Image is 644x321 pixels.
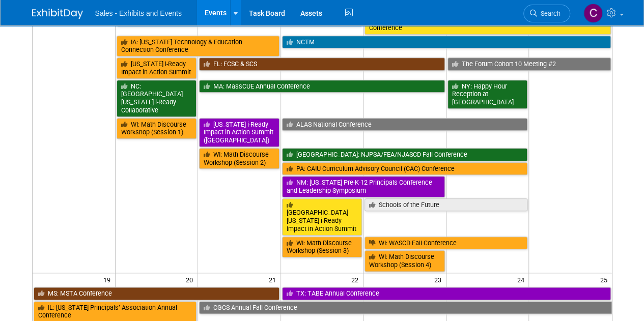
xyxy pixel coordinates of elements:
[350,273,363,286] span: 22
[268,273,281,286] span: 21
[365,198,527,212] a: Schools of the Future
[117,80,197,117] a: NC: [GEOGRAPHIC_DATA][US_STATE] i-Ready Collaborative
[433,273,446,286] span: 23
[117,57,197,78] a: [US_STATE] i-Ready Impact in Action Summit
[447,57,611,71] a: The Forum Cohort 10 Meeting #2
[523,5,570,22] a: Search
[583,4,603,23] img: Christine Lurz
[117,118,197,139] a: WI: Math Discourse Workshop (Session 1)
[282,198,362,236] a: [GEOGRAPHIC_DATA][US_STATE] i-Ready Impact in Action Summit
[282,287,611,300] a: TX: TABE Annual Conference
[95,9,182,17] span: Sales - Exhibits and Events
[447,80,528,109] a: NY: Happy Hour Reception at [GEOGRAPHIC_DATA]
[199,301,611,314] a: CGCS Annual Fall Conference
[199,148,279,169] a: WI: Math Discourse Workshop (Session 2)
[185,273,198,286] span: 20
[102,273,115,286] span: 19
[282,118,528,131] a: ALAS National Conference
[365,237,527,250] a: WI: WASCD Fall Conference
[537,10,561,17] span: Search
[282,237,362,257] a: WI: Math Discourse Workshop (Session 3)
[282,176,445,197] a: NM: [US_STATE] Pre-K-12 Principals Conference and Leadership Symposium
[365,250,445,271] a: WI: Math Discourse Workshop (Session 4)
[199,57,445,71] a: FL: FCSC & SCS
[282,36,611,49] a: NCTM
[282,148,528,161] a: [GEOGRAPHIC_DATA]: NJPSA/FEA/NJASCD Fall Conference
[199,118,279,147] a: [US_STATE] i-Ready Impact in Action Summit ([GEOGRAPHIC_DATA])
[117,36,279,56] a: IA: [US_STATE] Technology & Education Connection Conference
[34,287,279,300] a: MS: MSTA Conference
[32,9,83,19] img: ExhibitDay
[516,273,528,286] span: 24
[282,162,528,176] a: PA: CAIU Curriculum Advisory Council (CAC) Conference
[599,273,612,286] span: 25
[199,80,445,93] a: MA: MassCUE Annual Conference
